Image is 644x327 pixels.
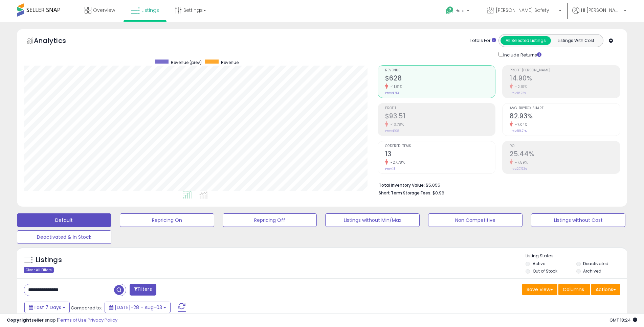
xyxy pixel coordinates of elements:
h2: 14.90% [510,74,620,84]
li: $5,055 [379,181,615,189]
button: Listings With Cost [551,36,601,45]
p: Listing States: [526,253,627,259]
small: Prev: 27.53% [510,167,527,171]
label: Out of Stock [533,268,557,274]
span: ROI [510,144,620,148]
label: Deactivated [583,261,608,266]
span: 2025-08-11 18:24 GMT [609,317,637,323]
div: Include Returns [493,50,549,59]
div: Totals For [470,38,496,44]
span: Revenue [385,69,495,72]
a: Help [440,1,476,22]
span: [PERSON_NAME] Safety & Supply [496,7,557,14]
span: Profit [385,107,495,110]
small: -13.78% [388,122,404,127]
small: Prev: 89.21% [510,129,527,133]
a: Privacy Policy [88,317,117,323]
small: Prev: 15.22% [510,91,526,95]
small: -27.78% [388,160,405,165]
small: -7.59% [513,160,528,165]
div: Clear All Filters [24,267,54,273]
span: Overview [93,7,115,14]
button: Default [17,213,111,227]
label: Archived [583,268,601,274]
button: Repricing On [120,213,214,227]
h2: $628 [385,74,495,84]
span: [DATE]-28 - Aug-03 [115,304,162,311]
a: Terms of Use [58,317,87,323]
h2: $93.51 [385,112,495,121]
h2: 25.44% [510,150,620,159]
span: Revenue [221,60,239,65]
span: Profit [PERSON_NAME] [510,69,620,72]
h2: 82.93% [510,112,620,121]
small: Prev: $713 [385,91,399,95]
small: -11.91% [388,84,402,89]
span: Revenue (prev) [171,60,202,65]
h5: Analytics [34,36,79,47]
span: Listings [141,7,159,14]
button: Columns [558,284,590,295]
button: Listings without Min/Max [325,213,420,227]
strong: Copyright [7,317,31,323]
small: Prev: 18 [385,167,395,171]
small: -7.04% [513,122,527,127]
span: Columns [563,286,584,293]
span: Last 7 Days [35,304,61,311]
a: Hi [PERSON_NAME] [572,7,626,22]
i: Get Help [445,6,454,15]
button: All Selected Listings [501,36,551,45]
button: Actions [591,284,620,295]
span: Avg. Buybox Share [510,107,620,110]
label: Active [533,261,545,266]
span: Compared to: [71,305,102,311]
button: Repricing Off [223,213,317,227]
button: Listings without Cost [531,213,625,227]
span: Ordered Items [385,144,495,148]
button: Filters [130,284,156,296]
span: Help [456,8,465,14]
small: Prev: $108 [385,129,399,133]
div: seller snap | | [7,317,117,324]
button: Deactivated & In Stock [17,230,111,244]
button: Save View [522,284,557,295]
button: [DATE]-28 - Aug-03 [105,302,171,313]
h2: 13 [385,150,495,159]
span: Hi [PERSON_NAME] [581,7,622,14]
button: Non Competitive [428,213,523,227]
button: Last 7 Days [24,302,70,313]
b: Total Inventory Value: [379,182,425,188]
span: $0.96 [432,190,444,196]
small: -2.10% [513,84,527,89]
b: Short Term Storage Fees: [379,190,431,196]
h5: Listings [36,255,62,265]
